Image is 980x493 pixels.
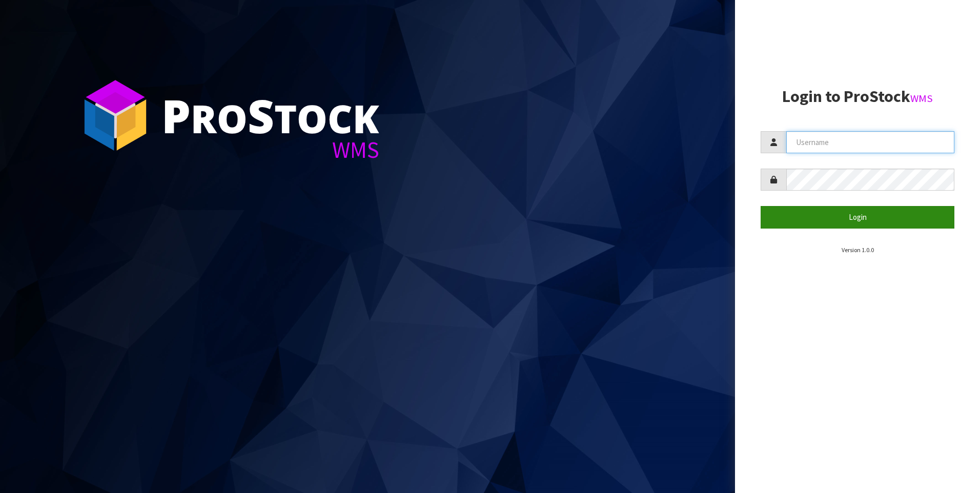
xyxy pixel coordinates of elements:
[161,84,191,147] span: P
[77,77,154,154] img: ProStock Cube
[161,138,379,161] div: WMS
[761,206,954,228] button: Login
[786,131,954,153] input: Username
[842,246,874,254] small: Version 1.0.0
[161,92,379,138] div: ro tock
[248,84,274,147] span: S
[761,88,954,106] h2: Login to ProStock
[910,92,933,105] small: WMS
